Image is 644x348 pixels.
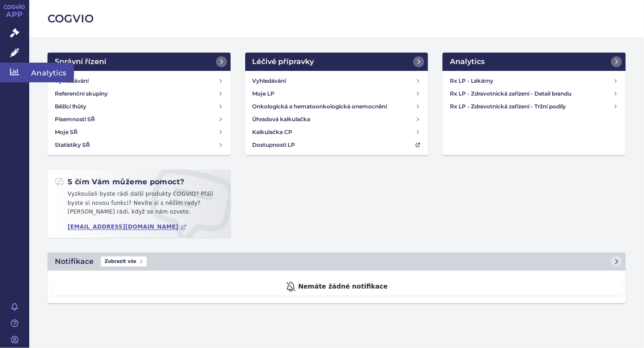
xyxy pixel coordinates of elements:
a: Dostupnosti LP [249,139,425,151]
a: Rx LP - Zdravotnická zařízení - Tržní podíly [446,100,622,113]
a: Moje SŘ [51,126,227,139]
span: Zobrazit vše [101,257,147,267]
h4: Onkologická a hematoonkologická onemocnění [253,102,387,111]
a: Správní řízení [48,53,231,71]
h4: Úhradová kalkulačka [253,115,311,124]
h4: Moje LP [253,89,275,98]
span: Analytics [29,63,74,82]
a: Písemnosti SŘ [51,113,227,126]
a: [EMAIL_ADDRESS][DOMAIN_NAME] [68,224,187,230]
a: Kalkulačka CP [249,126,425,139]
p: Vyzkoušeli byste rádi další produkty COGVIO? Přáli byste si novou funkci? Nevíte si s něčím rady?... [55,190,223,220]
a: Moje LP [249,87,425,100]
h4: Rx LP - Lékárny [450,76,613,86]
a: Běžící lhůty [51,100,227,113]
h4: Kalkulačka CP [253,128,293,137]
h4: Rx LP - Zdravotnická zařízení - Detail brandu [450,89,613,98]
h4: Referenční skupiny [55,89,108,98]
h2: Analytics [450,56,485,67]
h2: Správní řízení [55,56,106,67]
h4: Běžící lhůty [55,102,86,111]
a: Vyhledávání [249,75,425,87]
h4: Statistiky SŘ [55,140,90,150]
h4: Dostupnosti LP [253,140,296,150]
a: Rx LP - Lékárny [446,75,622,87]
h2: Notifikace [55,256,94,267]
h2: Léčivé přípravky [253,56,314,67]
a: Analytics [443,53,626,71]
h4: Písemnosti SŘ [55,115,95,124]
a: Léčivé přípravky [245,53,428,71]
h2: COGVIO [48,11,626,27]
a: NotifikaceZobrazit vše [48,252,626,271]
a: Onkologická a hematoonkologická onemocnění [249,100,425,113]
a: Referenční skupiny [51,87,227,100]
div: Nemáte žádné notifikace [51,278,622,296]
h4: Vyhledávání [253,76,286,86]
h4: Rx LP - Zdravotnická zařízení - Tržní podíly [450,102,613,111]
a: Úhradová kalkulačka [249,113,425,126]
a: Rx LP - Zdravotnická zařízení - Detail brandu [446,87,622,100]
a: Vyhledávání [51,75,227,87]
h4: Moje SŘ [55,128,78,137]
h2: S čím Vám můžeme pomoct? [55,177,185,187]
a: Statistiky SŘ [51,139,227,151]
